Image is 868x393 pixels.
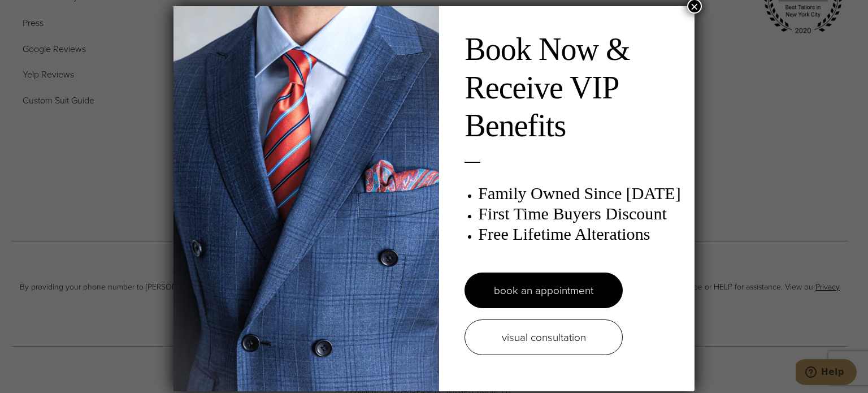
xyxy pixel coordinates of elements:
span: Help [25,8,49,18]
h3: Free Lifetime Alterations [478,224,683,244]
a: visual consultation [465,319,623,355]
h2: Book Now & Receive VIP Benefits [465,31,683,145]
a: book an appointment [465,273,623,308]
h3: First Time Buyers Discount [478,204,683,224]
h3: Family Owned Since [DATE] [478,183,683,204]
